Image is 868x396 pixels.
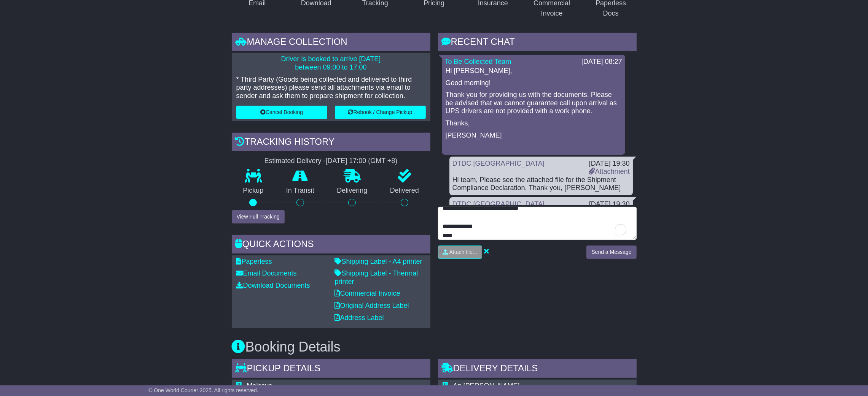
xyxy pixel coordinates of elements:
span: An [PERSON_NAME] [453,382,520,390]
div: Hi team, Please see the attached file for the Shipment Compliance Declaration. Thank you, [PERSON... [452,176,630,192]
button: Cancel Booking [236,106,327,119]
a: To Be Collected Team [445,58,511,65]
h3: Booking Details [232,339,637,355]
p: Pickup [232,187,275,195]
a: Email Documents [236,269,297,277]
div: [DATE] 08:27 [581,58,622,66]
p: Thank you for providing us with the documents. Please be advised that we cannot guarantee call up... [446,91,621,116]
a: Download Documents [236,282,310,289]
button: Rebook / Change Pickup [335,106,426,119]
a: Commercial Invoice [335,290,400,297]
p: Good morning! [446,79,621,87]
a: Paperless [236,258,272,265]
div: Quick Actions [232,235,430,255]
div: [DATE] 19:30 [589,200,629,209]
a: DTDC [GEOGRAPHIC_DATA] [452,200,545,208]
div: RECENT CHAT [438,33,637,53]
p: * Third Party (Goods being collected and delivered to third party addresses) please send all atta... [236,76,426,100]
div: Pickup Details [232,359,430,380]
div: [DATE] 19:30 [589,160,629,168]
p: Delivering [326,187,379,195]
textarea: To enrich screen reader interactions, please activate Accessibility in Grammarly extension settings [438,207,637,239]
p: Driver is booked to arrive [DATE] between 09:00 to 17:00 [236,55,426,71]
div: Manage collection [232,33,430,53]
div: [DATE] 17:00 (GMT +8) [326,157,398,165]
p: [PERSON_NAME] [446,131,621,140]
p: Delivered [379,187,430,195]
span: © One World Courier 2025. All rights reserved. [148,387,258,393]
div: Tracking history [232,133,430,153]
a: Attachment [589,168,629,175]
p: Thanks, [446,119,621,128]
a: Shipping Label - Thermal printer [335,269,418,285]
div: Delivery Details [438,359,637,380]
a: Shipping Label - A4 printer [335,258,422,265]
a: DTDC [GEOGRAPHIC_DATA] [452,160,545,167]
button: View Full Tracking [232,210,285,223]
span: Malcove [247,382,272,390]
a: Address Label [335,314,384,322]
p: Hi [PERSON_NAME], [446,67,621,75]
div: Estimated Delivery - [232,157,430,165]
a: Original Address Label [335,302,409,309]
button: Send a Message [586,246,636,259]
p: In Transit [275,187,326,195]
